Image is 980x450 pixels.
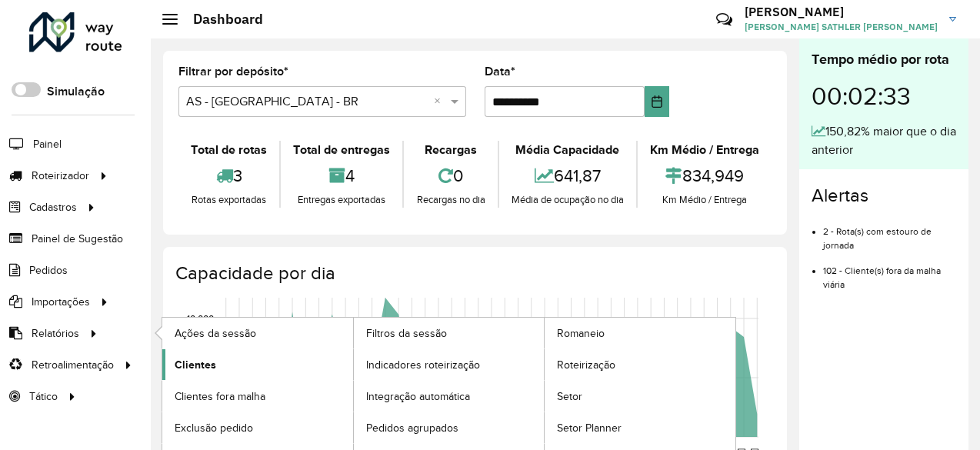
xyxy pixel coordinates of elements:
[178,62,288,81] label: Filtrar por depósito
[812,122,956,159] div: 150,82% maior que o dia anterior
[545,318,735,348] a: Romaneio
[823,252,956,292] li: 102 - Cliente(s) fora da malha viária
[32,325,79,342] span: Relatórios
[175,388,265,405] span: Clientes fora malha
[354,412,545,443] a: Pedidos agrupados
[182,141,275,159] div: Total de rotas
[32,231,123,247] span: Painel de Sugestão
[33,136,62,152] span: Painel
[178,11,263,28] h2: Dashboard
[745,20,938,34] span: [PERSON_NAME] SATHLER [PERSON_NAME]
[29,388,58,405] span: Tático
[366,357,480,373] span: Indicadores roteirização
[366,325,447,342] span: Filtros da sessão
[162,349,353,380] a: Clientes
[557,420,622,436] span: Setor Planner
[32,294,90,310] span: Importações
[29,262,68,278] span: Pedidos
[434,92,447,111] span: Clear all
[812,49,956,70] div: Tempo médio por rota
[503,192,632,208] div: Média de ocupação no dia
[162,318,353,348] a: Ações da sessão
[162,381,353,412] a: Clientes fora malha
[408,159,493,192] div: 0
[642,141,768,159] div: Km Médio / Entrega
[47,82,105,101] label: Simulação
[408,192,493,208] div: Recargas no dia
[485,62,515,81] label: Data
[408,141,493,159] div: Recargas
[175,357,216,373] span: Clientes
[187,313,214,323] text: 10,000
[182,159,275,192] div: 3
[182,192,275,208] div: Rotas exportadas
[29,199,77,215] span: Cadastros
[823,213,956,252] li: 2 - Rota(s) com estouro de jornada
[32,357,114,373] span: Retroalimentação
[708,3,741,36] a: Contato Rápido
[354,349,545,380] a: Indicadores roteirização
[503,141,632,159] div: Média Capacidade
[354,381,545,412] a: Integração automática
[366,420,458,436] span: Pedidos agrupados
[557,357,615,373] span: Roteirização
[175,420,253,436] span: Exclusão pedido
[642,192,768,208] div: Km Médio / Entrega
[366,388,470,405] span: Integração automática
[745,5,938,19] h3: [PERSON_NAME]
[545,381,735,412] a: Setor
[32,168,89,184] span: Roteirizador
[354,318,545,348] a: Filtros da sessão
[285,141,398,159] div: Total de entregas
[557,325,605,342] span: Romaneio
[545,412,735,443] a: Setor Planner
[503,159,632,192] div: 641,87
[285,192,398,208] div: Entregas exportadas
[812,185,956,207] h4: Alertas
[175,262,772,285] h4: Capacidade por dia
[162,412,353,443] a: Exclusão pedido
[175,325,256,342] span: Ações da sessão
[812,70,956,122] div: 00:02:33
[557,388,582,405] span: Setor
[642,159,768,192] div: 834,949
[545,349,735,380] a: Roteirização
[285,159,398,192] div: 4
[645,86,669,117] button: Choose Date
